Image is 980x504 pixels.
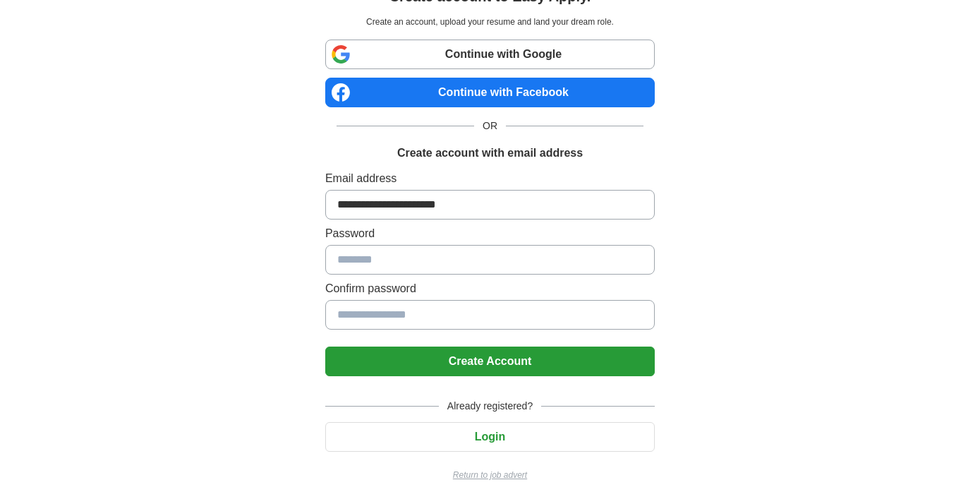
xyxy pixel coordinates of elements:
a: Continue with Facebook [325,78,655,107]
p: Create an account, upload your resume and land your dream role. [328,16,652,28]
label: Email address [325,170,655,187]
a: Continue with Google [325,40,655,69]
span: OR [474,119,506,133]
span: Already registered? [439,399,541,414]
a: Login [325,431,655,443]
button: Create Account [325,347,655,376]
label: Confirm password [325,280,655,297]
button: Login [325,422,655,452]
a: Return to job advert [325,469,655,481]
h1: Create account with email address [397,145,583,162]
label: Password [325,225,655,242]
